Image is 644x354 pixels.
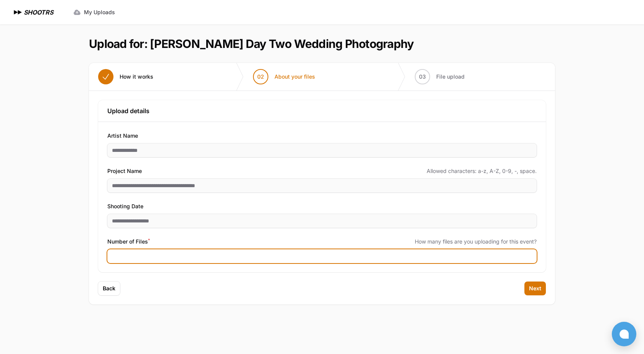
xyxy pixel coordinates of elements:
span: How it works [120,73,153,81]
h1: Upload for: [PERSON_NAME] Day Two Wedding Photography [89,37,414,51]
button: 03 File upload [406,63,474,91]
span: Back [103,285,115,292]
button: Next [524,282,546,295]
span: 02 [257,73,264,81]
span: My Uploads [84,8,115,16]
a: My Uploads [69,5,120,19]
button: 02 About your files [244,63,324,91]
span: Artist Name [107,131,138,140]
span: 03 [419,73,426,81]
span: File upload [436,73,465,81]
span: Project Name [107,166,142,176]
a: SHOOTRS SHOOTRS [12,8,53,17]
span: How many files are you uploading for this event? [415,238,537,245]
span: Number of Files [107,237,150,246]
span: About your files [274,73,315,81]
button: How it works [89,63,163,91]
h3: Upload details [107,106,537,115]
h1: SHOOTRS [24,8,53,17]
span: Shooting Date [107,202,143,211]
button: Open chat window [612,322,636,346]
span: Next [529,285,541,292]
img: SHOOTRS [12,8,24,17]
span: Allowed characters: a-z, A-Z, 0-9, -, space. [427,167,537,175]
button: Back [98,282,120,295]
